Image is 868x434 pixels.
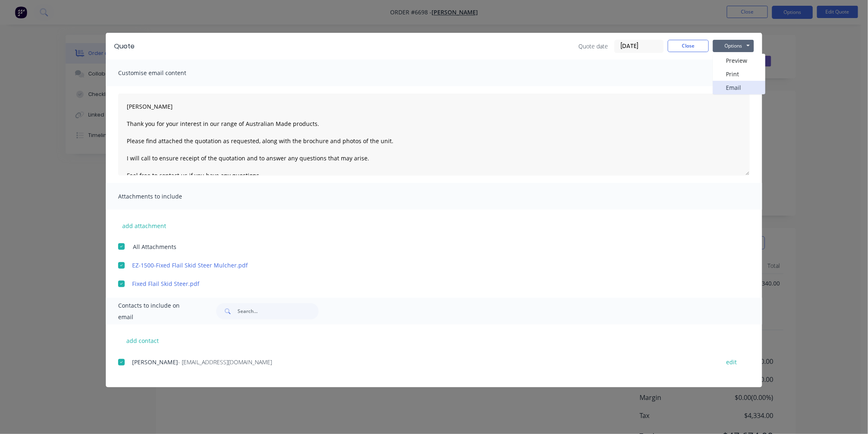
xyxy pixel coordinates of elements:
[118,334,167,347] button: add contact
[132,261,712,270] a: EZ-1500-Fixed Flail Skid Steer Mulcher.pdf
[578,42,608,50] span: Quote date
[178,358,272,366] span: - [EMAIL_ADDRESS][DOMAIN_NAME]
[118,67,208,79] span: Customise email content
[118,219,170,232] button: add attachment
[713,40,754,52] button: Options
[713,67,765,81] button: Print
[713,81,765,94] button: Email
[114,41,135,51] div: Quote
[118,191,208,202] span: Attachments to include
[133,242,176,251] span: All Attachments
[238,303,319,320] input: Search...
[132,358,178,366] span: [PERSON_NAME]
[713,54,765,67] button: Preview
[668,40,709,52] button: Close
[118,94,750,176] textarea: [PERSON_NAME] Thank you for your interest in our range of Australian Made products. Please find a...
[722,356,742,368] button: edit
[132,279,712,288] a: Fixed Flail Skid Steer.pdf
[118,300,196,323] span: Contacts to include on email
